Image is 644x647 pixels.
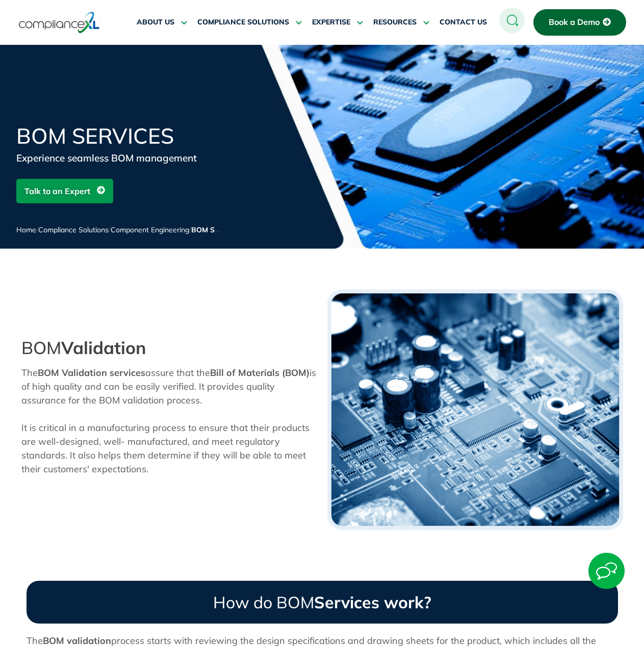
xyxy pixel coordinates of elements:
[43,635,111,646] strong: BOM validation
[197,10,302,35] a: COMPLIANCE SOLUTIONS
[440,10,487,35] a: CONTACT US
[38,225,109,234] a: Compliance Solutions
[38,367,145,379] strong: BOM Validation services
[191,225,239,234] span: BOM Services
[373,18,417,27] span: RESOURCES
[16,151,261,165] div: Experience seamless BOM management
[111,225,189,234] a: Component Engineering
[312,10,363,35] a: EXPERTISE
[314,592,431,612] b: Services work?
[312,18,350,27] span: EXPERTISE
[440,18,487,27] span: CONTACT US
[533,9,626,36] a: Book a Demo
[210,367,310,379] strong: Bill of Materials (BOM)
[21,338,317,358] h2: BOM
[19,11,100,34] img: logo-one.svg
[137,10,187,35] a: ABOUT US
[16,225,239,234] span: / / /
[197,18,289,27] span: COMPLIANCE SOLUTIONS
[21,366,317,481] div: The assure that the is of high quality and can be easily verified. It provides quality assurance ...
[373,10,429,35] a: RESOURCES
[16,225,36,234] a: Home
[16,179,113,203] a: Talk to an Expert
[61,337,146,359] strong: Validation
[24,181,90,201] span: Talk to an Expert
[549,18,600,27] span: Book a Demo
[588,553,625,589] img: Start Chat
[27,581,618,624] h3: How do BOM
[137,18,174,27] span: ABOUT US
[16,125,261,147] h1: BOM Services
